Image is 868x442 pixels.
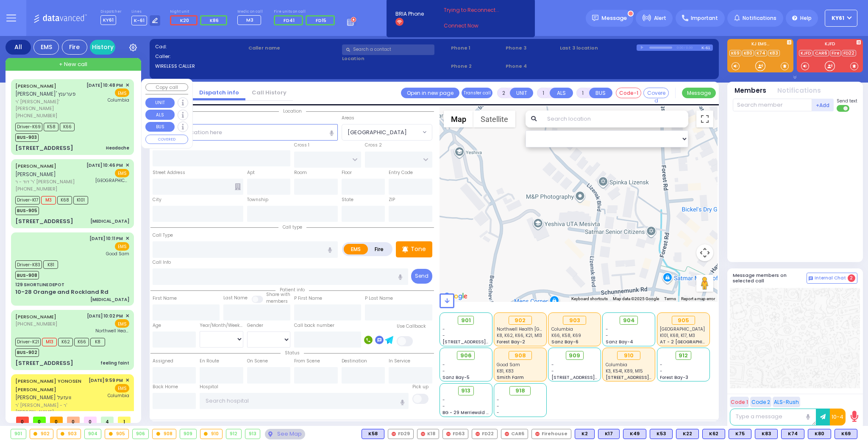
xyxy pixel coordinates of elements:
[462,88,492,98] button: Transfer call
[497,409,543,416] div: -
[90,40,115,55] a: History
[509,351,532,360] div: 908
[730,397,749,407] button: Code 1
[660,362,662,368] span: -
[95,328,129,334] span: Northwell Health Lenox Hill
[344,244,368,254] label: EMS
[660,326,705,332] span: Mount Sinai
[193,88,245,97] a: Dispatch info
[442,362,445,368] span: -
[50,417,63,423] span: 0
[342,44,434,55] input: Search a contact
[451,63,503,70] span: Phone 2
[825,10,857,27] button: KY61
[115,319,129,328] span: EMS
[153,124,338,140] input: Search location here
[348,128,407,137] span: [GEOGRAPHIC_DATA]
[235,183,241,190] span: Other building occupants
[115,169,129,177] span: EMS
[476,432,480,436] img: red-radio-icon.svg
[266,298,288,304] span: members
[551,326,573,332] span: Columbia
[86,82,123,88] span: [DATE] 10:48 PM
[696,244,713,261] button: Map camera controls
[451,44,503,52] span: Phone 1
[623,316,635,325] span: 904
[200,393,409,409] input: Search hospital
[118,417,131,423] span: 1
[84,417,97,423] span: 0
[125,82,129,89] span: ✕
[153,322,161,329] label: Age
[592,15,598,21] img: message.svg
[85,429,101,439] div: 904
[342,124,420,140] span: MONROE VILLAGE
[200,358,219,365] label: En Route
[535,432,540,436] img: red-radio-icon.svg
[153,232,173,239] label: Call Type
[733,99,812,111] input: Search member
[497,362,520,368] span: Good Sam
[676,429,699,439] div: K22
[200,384,218,390] label: Hospital
[660,368,662,374] span: -
[365,295,393,302] label: P Last Name
[15,338,41,346] span: Driver-K21
[100,15,116,25] span: KY61
[727,42,793,48] label: KJ EMS...
[598,429,620,439] div: BLS
[643,88,669,98] button: Covered
[274,9,338,14] label: Fire units on call
[200,429,223,439] div: 910
[247,322,263,329] label: Gender
[42,338,57,346] span: M13
[551,374,632,381] span: [STREET_ADDRESS][PERSON_NAME]
[417,429,439,439] div: K18
[60,123,75,131] span: K66
[30,429,53,439] div: 902
[551,362,554,368] span: -
[89,377,123,384] span: [DATE] 9:59 PM
[389,358,410,365] label: In Service
[95,177,129,184] span: Mount Sinai
[551,332,581,339] span: K66, K58, K69
[115,242,129,251] span: EMS
[506,63,557,70] span: Phone 4
[16,417,29,423] span: 0
[342,358,367,365] label: Destination
[442,291,470,302] img: Google
[799,50,812,56] a: KJFD
[650,429,673,439] div: BLS
[275,287,309,293] span: Patient info
[294,322,334,329] label: Call back number
[442,291,470,302] a: Open this area in Google Maps (opens a new window)
[180,429,196,439] div: 909
[734,86,766,96] button: Members
[237,9,264,14] label: Medic on call
[702,429,725,439] div: K62
[505,432,509,436] img: red-radio-icon.svg
[807,273,857,284] button: Internal Chat 2
[575,429,595,439] div: BLS
[15,112,57,119] span: [PHONE_NUMBER]
[247,169,255,176] label: Apt
[15,144,73,152] div: [STREET_ADDRESS]
[15,288,108,296] div: 10-28 Orange and Rockland Rd
[442,403,445,409] span: -
[729,429,751,439] div: K75
[58,338,73,346] span: K62
[682,88,716,98] button: Message
[606,326,608,332] span: -
[691,14,718,22] span: Important
[830,409,846,425] button: 10-4
[210,17,219,24] span: K86
[90,296,129,303] div: [MEDICAL_DATA]
[15,320,57,327] span: [PHONE_NUMBER]
[33,417,46,423] span: 0
[125,235,129,242] span: ✕
[43,260,58,269] span: K81
[497,374,524,381] span: Smith Farm
[342,124,432,140] span: MONROE VILLAGE
[729,50,741,56] a: K69
[755,50,767,56] a: K74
